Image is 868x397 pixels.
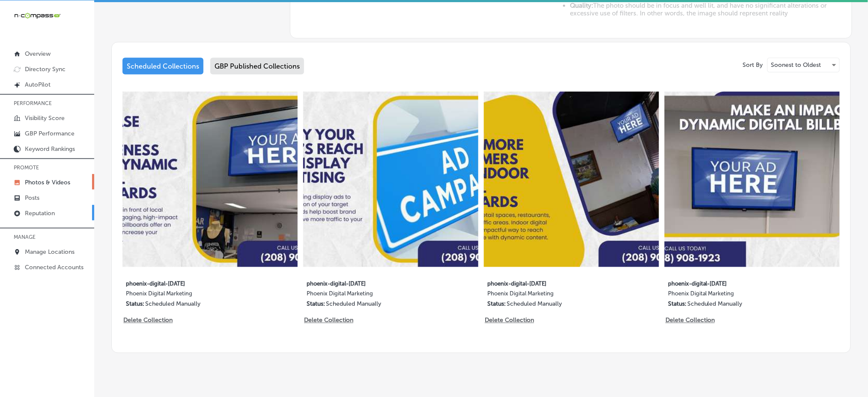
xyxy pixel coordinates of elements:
p: Scheduled Manually [507,301,562,308]
p: Posts [25,194,39,202]
p: Status: [307,301,325,308]
label: Phoenix Digital Marketing [126,291,256,301]
p: GBP Performance [25,130,75,137]
label: Phoenix Digital Marketing [307,291,437,301]
p: Keyword Rankings [25,145,75,153]
p: Soonest to Oldest [771,61,821,69]
p: Manage Locations [25,248,75,256]
p: Delete Collection [123,317,172,324]
p: Sort By [743,61,763,69]
img: Collection thumbnail [484,92,659,267]
p: Photos & Videos [25,179,70,186]
img: Collection thumbnail [665,92,840,267]
p: Status: [487,301,506,308]
div: Soonest to Oldest [768,58,839,72]
div: Scheduled Collections [122,58,203,75]
label: phoenix-digital-[DATE] [307,276,437,291]
p: AutoPilot [25,81,51,88]
img: Collection thumbnail [303,92,478,267]
label: phoenix-digital-[DATE] [487,276,617,291]
img: 660ab0bf-5cc7-4cb8-ba1c-48b5ae0f18e60NCTV_CLogo_TV_Black_-500x88.png [14,12,61,20]
img: Collection thumbnail [122,92,298,267]
p: Delete Collection [665,317,714,324]
label: Phoenix Digital Marketing [668,291,798,301]
p: Connected Accounts [25,264,84,271]
p: Status: [126,301,144,308]
p: Delete Collection [304,317,352,324]
p: Scheduled Manually [145,301,200,308]
p: Overview [25,50,51,57]
p: Reputation [25,210,55,217]
p: Directory Sync [25,66,66,73]
p: Scheduled Manually [687,301,743,308]
label: Phoenix Digital Marketing [487,291,617,301]
p: Visibility Score [25,114,65,122]
p: Scheduled Manually [326,301,381,308]
div: GBP Published Collections [210,58,304,75]
label: phoenix-digital-[DATE] [126,276,256,291]
label: phoenix-digital-[DATE] [668,276,798,291]
p: Status: [668,301,686,308]
p: Delete Collection [485,317,533,324]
